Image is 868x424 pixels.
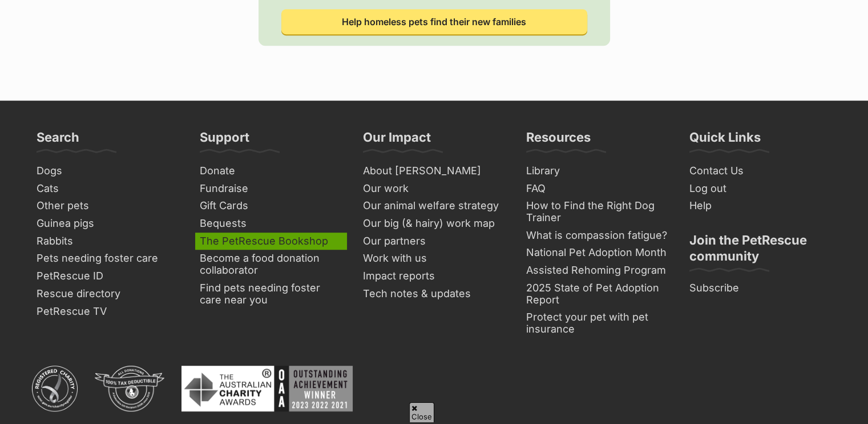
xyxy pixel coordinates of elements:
[522,262,673,279] a: Assisted Rehoming Program
[522,197,673,226] a: How to Find the Right Dog Trainer
[32,215,184,233] a: Guinea pigs
[32,162,184,180] a: Dogs
[32,285,184,303] a: Rescue directory
[195,215,347,233] a: Bequests
[522,279,673,309] a: 2025 State of Pet Adoption Report
[32,366,78,411] img: ACNC
[358,197,510,215] a: Our animal welfare strategy
[37,129,79,152] h3: Search
[195,279,347,309] a: Find pets needing foster care near you
[685,162,837,180] a: Contact Us
[522,162,673,180] a: Library
[32,233,184,250] a: Rabbits
[195,197,347,215] a: Gift Cards
[195,250,347,279] a: Become a food donation collaborator
[689,129,761,152] h3: Quick Links
[195,180,347,198] a: Fundraise
[522,244,673,262] a: National Pet Adoption Month
[363,129,431,152] h3: Our Impact
[32,197,184,215] a: Other pets
[358,267,510,285] a: Impact reports
[522,180,673,198] a: FAQ
[409,402,434,422] span: Close
[358,285,510,303] a: Tech notes & updates
[358,233,510,250] a: Our partners
[181,366,353,411] img: Australian Charity Awards - Outstanding Achievement Winner 2023 - 2022 - 2021
[522,227,673,245] a: What is compassion fatigue?
[522,309,673,338] a: Protect your pet with pet insurance
[358,162,510,180] a: About [PERSON_NAME]
[689,232,832,271] h3: Join the PetRescue community
[32,250,184,267] a: Pets needing foster care
[200,129,249,152] h3: Support
[526,129,591,152] h3: Resources
[95,366,164,411] img: DGR
[32,303,184,321] a: PetRescue TV
[358,250,510,267] a: Work with us
[342,15,526,29] span: Help homeless pets find their new families
[32,180,184,198] a: Cats
[195,162,347,180] a: Donate
[358,180,510,198] a: Our work
[685,197,837,215] a: Help
[195,233,347,250] a: The PetRescue Bookshop
[358,215,510,233] a: Our big (& hairy) work map
[281,9,587,34] a: Help homeless pets find their new families
[685,279,837,297] a: Subscribe
[32,267,184,285] a: PetRescue ID
[685,180,837,198] a: Log out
